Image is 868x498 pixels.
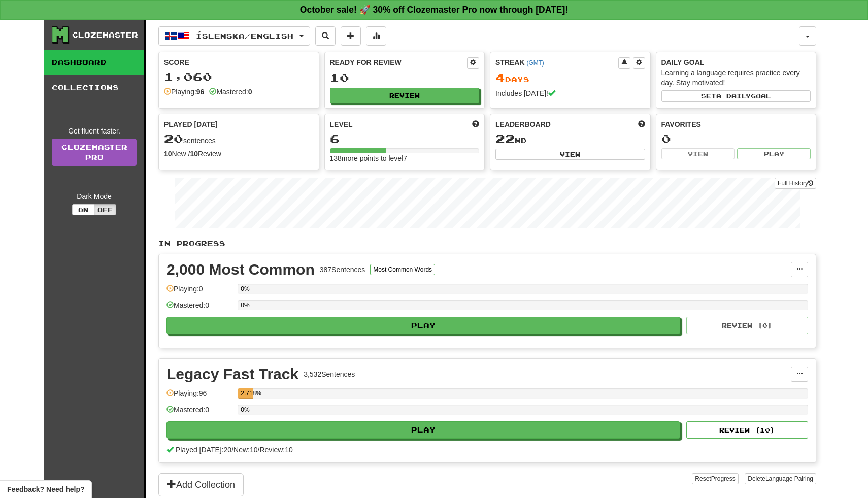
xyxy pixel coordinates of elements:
[166,284,232,301] div: Playing: 0
[164,149,314,159] div: New / Review
[248,88,252,96] strong: 0
[166,367,298,382] div: Legacy Fast Track
[196,31,293,40] span: Íslenska / English
[166,300,232,317] div: Mastered: 0
[638,119,645,129] span: This week in points, UTC
[330,88,480,103] button: Review
[775,178,816,189] button: Full History
[661,148,735,159] button: View
[495,149,645,160] button: View
[164,131,183,146] span: 20
[370,264,435,275] button: Most Common Words
[661,132,811,145] div: 0
[686,421,808,439] button: Review (10)
[233,446,257,454] span: New: 10
[166,421,680,439] button: Play
[196,88,205,96] strong: 96
[472,119,479,129] span: Score more points to level up
[164,132,314,146] div: sentences
[300,5,568,15] strong: October sale! 🚀 30% off Clozemaster Pro now through [DATE]!
[176,446,231,454] span: Played [DATE]: 20
[526,59,544,67] a: (GMT)
[231,446,233,454] span: /
[166,405,232,421] div: Mastered: 0
[330,57,468,68] div: Ready for Review
[716,92,751,99] span: a daily
[52,126,137,136] div: Get fluent faster.
[320,264,365,275] div: 387 Sentences
[164,71,314,83] div: 1,060
[661,57,811,68] div: Daily Goal
[166,388,232,405] div: Playing: 96
[692,473,738,484] button: ResetProgress
[190,150,198,158] strong: 10
[72,30,138,40] div: Clozemaster
[164,87,204,97] div: Playing:
[52,191,137,202] div: Dark Mode
[745,473,816,484] button: DeleteLanguage Pairing
[495,72,645,85] div: Day s
[330,119,353,129] span: Level
[158,26,310,46] button: Íslenska/English
[44,50,144,75] a: Dashboard
[495,131,515,146] span: 22
[330,72,480,84] div: 10
[366,26,386,46] button: More stats
[661,68,811,88] div: Learning a language requires practice every day. Stay motivated!
[44,75,144,101] a: Collections
[737,148,811,159] button: Play
[686,317,808,334] button: Review (0)
[209,87,252,97] div: Mastered:
[7,484,84,494] span: Open feedback widget
[72,204,94,215] button: On
[765,475,813,482] span: Language Pairing
[166,317,680,334] button: Play
[495,119,551,129] span: Leaderboard
[341,26,361,46] button: Add sentence to collection
[94,204,116,215] button: Off
[164,119,218,129] span: Played [DATE]
[164,57,314,68] div: Score
[259,446,292,454] span: Review: 10
[304,369,355,379] div: 3,532 Sentences
[164,150,172,158] strong: 10
[661,90,811,102] button: Seta dailygoal
[495,88,645,98] div: Includes [DATE]!
[315,26,336,46] button: Search sentences
[330,132,480,145] div: 6
[258,446,260,454] span: /
[495,132,645,146] div: nd
[158,239,816,249] p: In Progress
[158,473,244,496] button: Add Collection
[241,388,253,399] div: 2.718%
[330,153,480,163] div: 138 more points to level 7
[166,262,315,277] div: 2,000 Most Common
[711,475,736,482] span: Progress
[661,119,811,129] div: Favorites
[495,71,505,85] span: 4
[52,139,137,166] a: ClozemasterPro
[495,57,618,68] div: Streak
